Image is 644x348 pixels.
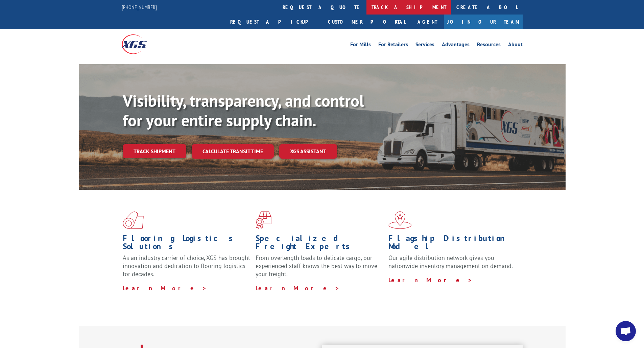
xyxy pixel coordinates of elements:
a: Join Our Team [444,15,523,29]
a: Resources [477,42,501,49]
a: Customer Portal [323,15,411,29]
span: Our agile distribution network gives you nationwide inventory management on demand. [388,254,513,270]
a: Learn More > [123,284,207,292]
a: [PHONE_NUMBER] [122,4,157,10]
h1: Specialized Freight Experts [256,234,383,254]
a: Calculate transit time [192,144,274,159]
a: Learn More > [256,284,340,292]
img: xgs-icon-flagship-distribution-model-red [388,211,412,229]
a: About [508,42,523,49]
p: From overlength loads to delicate cargo, our experienced staff knows the best way to move your fr... [256,254,383,284]
img: xgs-icon-total-supply-chain-intelligence-red [123,211,144,229]
h1: Flooring Logistics Solutions [123,234,251,254]
b: Visibility, transparency, and control for your entire supply chain. [123,90,364,131]
a: Learn More > [388,276,473,284]
div: Open chat [616,321,636,341]
span: As an industry carrier of choice, XGS has brought innovation and dedication to flooring logistics... [123,254,250,278]
a: Track shipment [123,144,186,158]
a: Advantages [442,42,470,49]
img: xgs-icon-focused-on-flooring-red [256,211,271,229]
h1: Flagship Distribution Model [388,234,516,254]
a: Request a pickup [225,15,323,29]
a: For Mills [350,42,371,49]
a: Agent [411,15,444,29]
a: For Retailers [378,42,408,49]
a: Services [415,42,434,49]
a: XGS ASSISTANT [279,144,337,159]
